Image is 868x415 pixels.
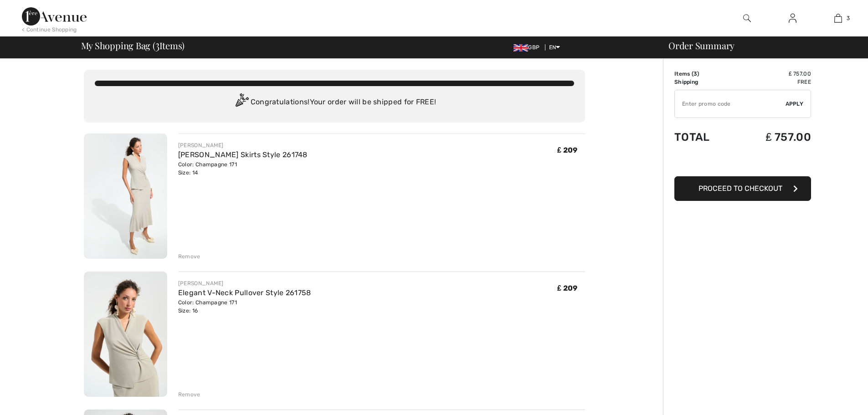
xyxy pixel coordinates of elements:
[786,100,804,108] span: Apply
[155,39,159,51] span: 3
[675,90,786,118] input: Promo code
[178,298,311,315] div: Color: Champagne 171 Size: 16
[178,390,200,399] div: Remove
[816,13,860,24] a: 3
[674,78,734,86] td: Shipping
[232,93,251,112] img: Congratulation2.svg
[734,78,811,86] td: Free
[549,44,560,51] span: EN
[178,141,308,149] div: [PERSON_NAME]
[178,288,311,297] a: Elegant V-Neck Pullover Style 261758
[514,44,528,51] img: UK Pound
[22,26,77,34] div: < Continue Shopping
[674,122,734,153] td: Total
[734,122,811,153] td: ₤ 757.00
[781,13,804,24] a: Sign In
[95,93,574,112] div: Congratulations! Your order will be shipped for FREE!
[657,41,863,50] div: Order Summary
[693,71,697,77] span: 3
[178,279,311,287] div: [PERSON_NAME]
[699,184,782,193] span: Proceed to Checkout
[557,284,577,292] span: ₤ 209
[674,153,811,173] iframe: PayPal
[674,176,811,201] button: Proceed to Checkout
[557,146,577,154] span: ₤ 209
[743,13,751,24] img: search the website
[834,13,842,24] img: My Bag
[22,7,87,26] img: 1ère Avenue
[178,160,308,177] div: Color: Champagne 171 Size: 14
[81,41,185,50] span: My Shopping Bag ( Items)
[84,272,167,397] img: Elegant V-Neck Pullover Style 261758
[789,13,796,24] img: My Info
[847,14,850,22] span: 3
[178,252,200,261] div: Remove
[734,70,811,78] td: ₤ 757.00
[674,70,734,78] td: Items ( )
[514,44,543,51] span: GBP
[178,150,308,159] a: [PERSON_NAME] Skirts Style 261748
[84,133,167,259] img: Joseph Ribkoff Skirts Style 261748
